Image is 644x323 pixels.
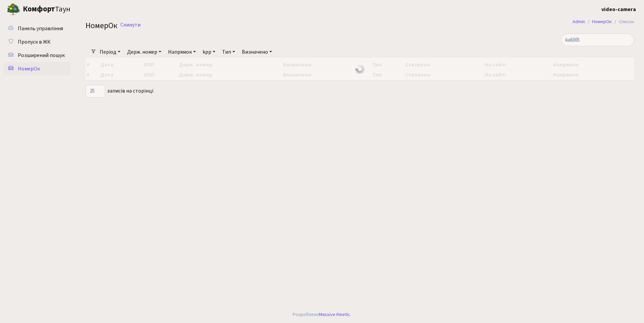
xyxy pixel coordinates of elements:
a: Пропуск в ЖК [3,35,70,49]
a: Визначено [239,46,275,58]
a: Розширений пошук [3,49,70,62]
a: Massive Kinetic [319,311,350,318]
a: Скинути [120,22,141,28]
div: Розроблено . [293,311,351,318]
span: Розширений пошук [18,52,65,59]
span: НомерОк [18,65,40,72]
a: НомерОк [3,62,70,75]
li: Список [612,18,634,25]
span: НомерОк [86,20,117,32]
b: video-camera [601,6,636,13]
a: Тип [219,46,238,58]
a: Панель управління [3,22,70,35]
nav: breadcrumb [562,15,644,29]
b: Комфорт [23,4,55,14]
label: записів на сторінці [86,85,153,98]
a: kpp [200,46,218,58]
select: записів на сторінці [86,85,105,98]
a: Період [97,46,123,58]
img: logo.png [7,3,20,16]
span: Панель управління [18,25,63,32]
img: Обробка... [355,64,365,74]
input: Пошук... [561,34,634,46]
a: НомерОк [592,18,612,25]
a: Держ. номер [124,46,164,58]
a: Admin [573,18,585,25]
a: video-camera [601,5,636,13]
button: Переключити навігацію [84,4,101,15]
span: Таун [23,4,70,15]
a: Напрямок [165,46,199,58]
span: Пропуск в ЖК [18,38,51,46]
